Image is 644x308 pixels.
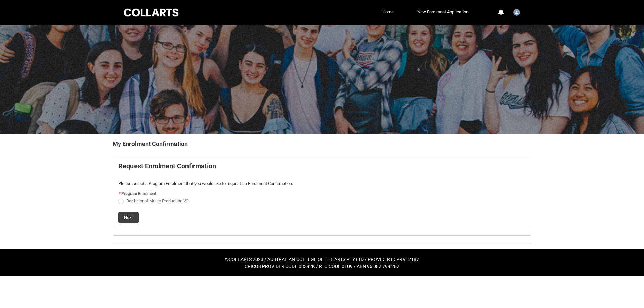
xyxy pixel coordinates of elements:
b: Request Enrolment Confirmation [118,162,216,170]
abbr: required [119,191,121,196]
span: Bachelor of Music Production V2 [126,198,189,203]
button: Next [118,212,139,223]
article: REDU_Generate_Enrolment_Confirmation flow [113,157,531,227]
span: Program Enrolment [121,191,156,196]
p: Please select a Program Enrolment that you would like to request an Enrolment Confirmation. [118,180,526,187]
button: User Profile Student.jowen.20253175 [512,6,522,17]
a: New Enrolment Application [416,7,470,17]
img: Student.jowen.20253175 [513,9,520,16]
a: Home [381,7,395,17]
b: My Enrolment Confirmation [113,140,188,147]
